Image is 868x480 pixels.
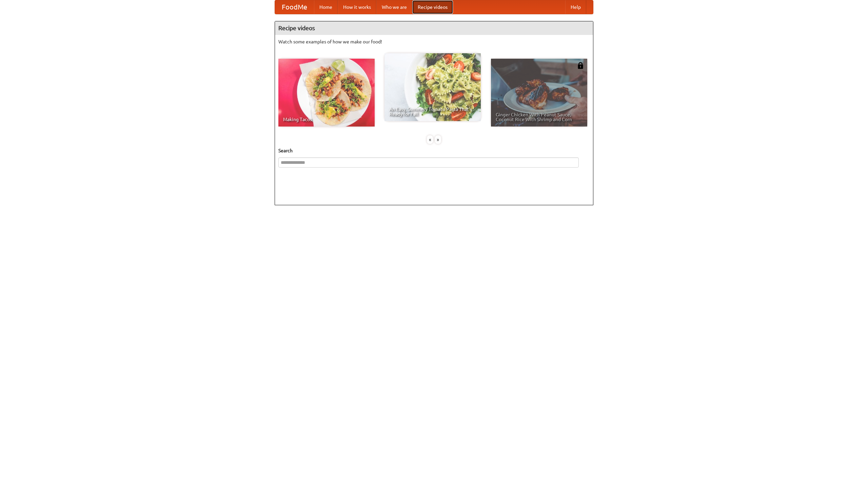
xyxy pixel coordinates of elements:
div: » [435,135,441,144]
img: 483408.png [577,62,584,69]
a: FoodMe [275,0,314,14]
p: Watch some examples of how we make our food! [278,38,590,45]
div: « [427,135,433,144]
a: An Easy, Summery Tomato Pasta That's Ready for Fall [384,53,481,121]
a: Help [565,0,586,14]
a: Who we are [376,0,412,14]
a: Making Tacos [278,59,375,127]
a: Recipe videos [412,0,453,14]
a: How it works [338,0,376,14]
h5: Search [278,147,590,154]
span: An Easy, Summery Tomato Pasta That's Ready for Fall [389,107,476,116]
span: Making Tacos [283,117,370,122]
a: Home [314,0,338,14]
h4: Recipe videos [275,21,593,35]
